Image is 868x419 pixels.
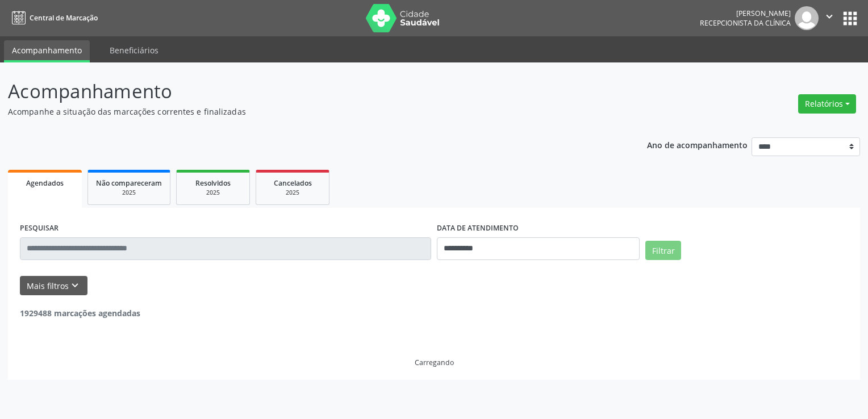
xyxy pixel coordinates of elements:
span: Resolvidos [195,178,231,188]
div: 2025 [96,188,162,197]
p: Acompanhamento [8,77,604,106]
button: Mais filtroskeyboard_arrow_down [20,276,87,296]
span: Agendados [26,178,64,188]
div: 2025 [185,188,241,197]
label: PESQUISAR [20,220,59,237]
button: Relatórios [798,94,856,114]
i: keyboard_arrow_down [69,279,81,292]
span: Recepcionista da clínica [700,18,791,28]
div: Carregando [415,358,454,367]
img: img [795,6,819,30]
button:  [819,6,840,30]
button: Filtrar [645,241,681,260]
a: Beneficiários [102,40,166,60]
p: Ano de acompanhamento [647,137,748,152]
p: Acompanhe a situação das marcações correntes e finalizadas [8,106,604,118]
a: Central de Marcação [8,9,98,27]
span: Central de Marcação [30,13,98,23]
button: apps [840,9,860,28]
div: 2025 [264,188,321,197]
label: DATA DE ATENDIMENTO [437,220,519,237]
i:  [823,10,836,23]
a: Acompanhamento [4,40,90,62]
span: Cancelados [274,178,312,188]
strong: 1929488 marcações agendadas [20,308,140,319]
span: Não compareceram [96,178,162,188]
div: [PERSON_NAME] [700,9,791,18]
